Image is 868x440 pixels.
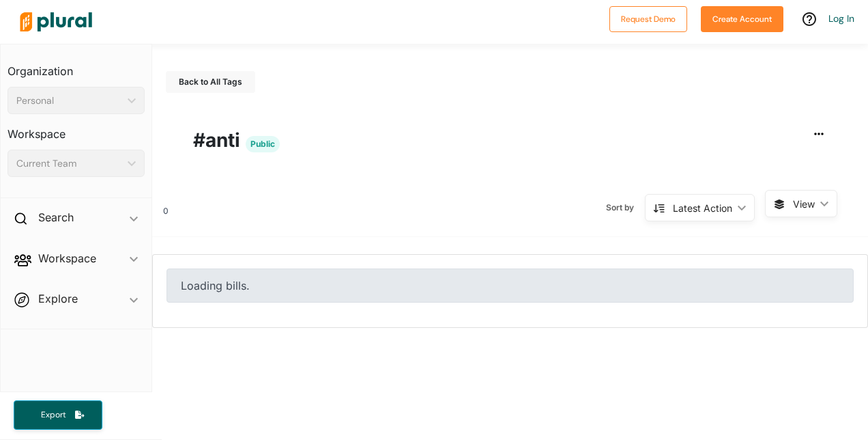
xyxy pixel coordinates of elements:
[152,190,169,225] div: 0
[14,400,102,430] button: Export
[38,210,74,225] h2: Search
[16,156,122,171] div: Current Team
[609,6,687,32] button: Request Demo
[179,77,242,87] span: Back to All Tags
[701,11,783,25] a: Create Account
[606,202,645,214] span: Sort by
[167,269,854,303] div: Loading bills.
[8,51,145,81] h3: Organization
[16,94,122,108] div: Personal
[193,126,827,154] h1: #anti
[701,6,783,32] button: Create Account
[793,197,815,211] span: View
[828,12,854,25] a: Log In
[609,11,687,25] a: Request Demo
[673,201,732,215] div: Latest Action
[31,409,75,421] span: Export
[166,71,255,93] button: Back to All Tags
[8,114,145,144] h3: Workspace
[246,136,280,152] span: Public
